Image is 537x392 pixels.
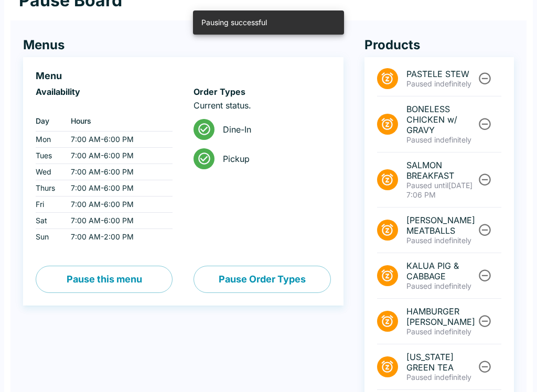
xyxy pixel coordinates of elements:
[406,373,476,382] p: Paused indefinitely
[406,306,476,327] span: HAMBURGER [PERSON_NAME]
[36,100,173,111] p: ‏
[36,266,173,293] button: Pause this menu
[406,135,476,145] p: Paused indefinitely
[36,86,173,97] h6: Availability
[406,327,476,336] p: Paused indefinitely
[36,229,62,245] td: Sun
[36,180,62,197] td: Thurs
[62,132,173,148] td: 7:00 AM - 6:00 PM
[62,180,173,197] td: 7:00 AM - 6:00 PM
[194,86,330,97] h6: Order Types
[406,79,476,89] p: Paused indefinitely
[62,111,173,132] th: Hours
[475,170,495,189] button: Unpause
[23,37,343,53] h4: Menus
[62,213,173,229] td: 7:00 AM - 6:00 PM
[475,357,495,376] button: Unpause
[475,266,495,285] button: Unpause
[406,215,476,236] span: [PERSON_NAME] MEATBALLS
[36,111,62,132] th: Day
[406,352,476,373] span: [US_STATE] GREEN TEA
[36,132,62,148] td: Mon
[406,69,476,79] span: PASTELE STEW
[406,181,448,190] span: Paused until
[406,181,476,200] p: [DATE] 7:06 PM
[223,124,322,135] span: Dine-In
[62,164,173,180] td: 7:00 AM - 6:00 PM
[475,114,495,134] button: Unpause
[201,14,267,31] div: Pausing successful
[62,229,173,245] td: 7:00 AM - 2:00 PM
[194,266,330,293] button: Pause Order Types
[406,104,476,135] span: BONELESS CHICKEN w/ GRAVY
[406,281,476,291] p: Paused indefinitely
[364,37,514,53] h4: Products
[475,220,495,239] button: Unpause
[475,69,495,88] button: Unpause
[223,154,322,164] span: Pickup
[36,164,62,180] td: Wed
[406,236,476,245] p: Paused indefinitely
[62,197,173,213] td: 7:00 AM - 6:00 PM
[406,260,476,281] span: KALUA PIG & CABBAGE
[36,148,62,164] td: Tues
[406,160,476,181] span: SALMON BREAKFAST
[62,148,173,164] td: 7:00 AM - 6:00 PM
[194,100,330,111] p: Current status.
[36,197,62,213] td: Fri
[475,311,495,331] button: Unpause
[36,213,62,229] td: Sat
